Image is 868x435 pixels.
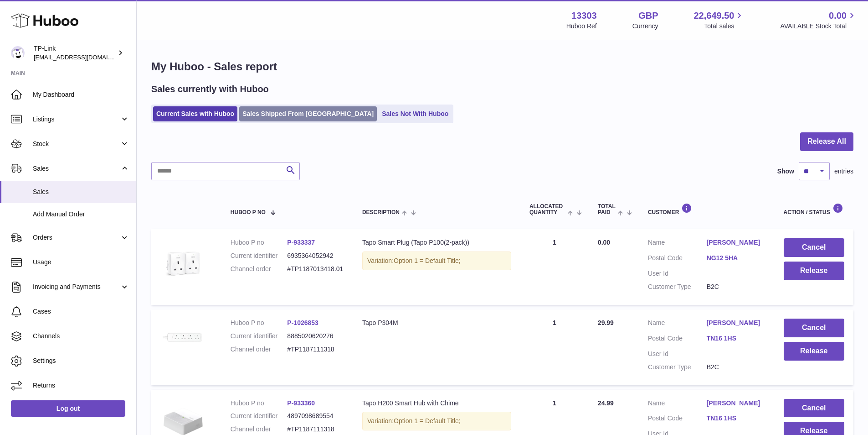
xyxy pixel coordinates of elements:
[379,106,452,121] a: Sales Not With Huboo
[648,350,707,358] dt: User Id
[287,265,344,273] dd: #TP1187013418.01
[287,239,315,246] a: P-933337
[598,239,610,246] span: 0.00
[707,414,765,423] a: TN16 1HS
[33,115,120,124] span: Listings
[362,238,511,247] div: Tapo Smart Plug (Tapo P100(2-pack))
[287,319,318,326] a: P-1026853
[287,425,344,434] dd: #TP1187111318
[800,132,853,151] button: Release All
[239,106,377,121] a: Sales Shipped From [GEOGRAPHIC_DATA]
[784,342,844,361] button: Release
[362,252,511,270] div: Variation:
[648,363,707,372] dt: Customer Type
[231,252,288,260] dt: Current identifier
[11,400,125,417] a: Log out
[287,399,315,407] a: P-933360
[598,319,614,326] span: 29.99
[33,90,129,99] span: My Dashboard
[287,412,344,420] dd: 4897098689554
[829,10,847,22] span: 0.00
[33,283,120,291] span: Invoicing and Payments
[34,53,134,61] span: [EMAIL_ADDRESS][DOMAIN_NAME]
[231,399,288,408] dt: Huboo P no
[707,283,765,291] dd: B2C
[231,332,288,341] dt: Current identifier
[598,204,616,215] span: Total paid
[784,203,844,215] div: Action / Status
[231,412,288,420] dt: Current identifier
[784,238,844,257] button: Cancel
[648,203,765,215] div: Customer
[529,204,565,215] span: ALLOCATED Quantity
[648,238,707,249] dt: Name
[231,265,288,273] dt: Channel order
[362,412,511,430] div: Variation:
[648,414,707,425] dt: Postal Code
[33,307,129,316] span: Cases
[780,10,857,31] a: 0.00 AVAILABLE Stock Total
[707,334,765,343] a: TN16 1HS
[287,252,344,260] dd: 6935364052942
[784,319,844,337] button: Cancel
[33,381,129,390] span: Returns
[231,425,288,434] dt: Channel order
[231,238,288,247] dt: Huboo P no
[231,345,288,354] dt: Channel order
[693,10,745,31] a: 22,649.50 Total sales
[693,10,734,22] span: 22,649.50
[632,22,658,31] div: Currency
[231,210,266,215] span: Huboo P no
[33,188,129,196] span: Sales
[33,164,120,173] span: Sales
[287,332,344,341] dd: 8885020620276
[33,140,120,148] span: Stock
[707,399,765,408] a: [PERSON_NAME]
[566,22,597,31] div: Huboo Ref
[648,334,707,345] dt: Postal Code
[648,283,707,291] dt: Customer Type
[648,269,707,278] dt: User Id
[707,254,765,262] a: NG12 5HA
[638,10,658,22] strong: GBP
[707,363,765,372] dd: B2C
[160,319,206,356] img: 1736351681.jpg
[598,399,614,407] span: 24.99
[707,319,765,327] a: [PERSON_NAME]
[571,10,597,22] strong: 13303
[33,210,129,219] span: Add Manual Order
[394,257,461,264] span: Option 1 = Default Title;
[151,83,269,95] h2: Sales currently with Huboo
[520,229,589,305] td: 1
[648,399,707,410] dt: Name
[648,254,707,265] dt: Postal Code
[784,262,844,280] button: Release
[160,238,206,284] img: Tapo_P100_2pack_1000-1000px__UK__large_1587883115088x_fa54861f-8efc-4898-a8e6-7436161c49a6.jpg
[362,399,511,408] div: Tapo H200 Smart Hub with Chime
[707,238,765,247] a: [PERSON_NAME]
[784,399,844,418] button: Cancel
[34,44,116,62] div: TP-Link
[394,417,461,425] span: Option 1 = Default Title;
[33,356,129,365] span: Settings
[648,319,707,330] dt: Name
[33,258,129,267] span: Usage
[777,167,794,176] label: Show
[362,319,511,327] div: Tapo P304M
[151,59,853,74] h1: My Huboo - Sales report
[362,210,400,215] span: Description
[11,46,25,60] img: gaby.chen@tp-link.com
[33,233,120,242] span: Orders
[33,332,129,341] span: Channels
[231,319,288,327] dt: Huboo P no
[780,22,857,31] span: AVAILABLE Stock Total
[153,106,237,121] a: Current Sales with Huboo
[834,167,853,176] span: entries
[520,309,589,385] td: 1
[287,345,344,354] dd: #TP1187111318
[704,22,745,31] span: Total sales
